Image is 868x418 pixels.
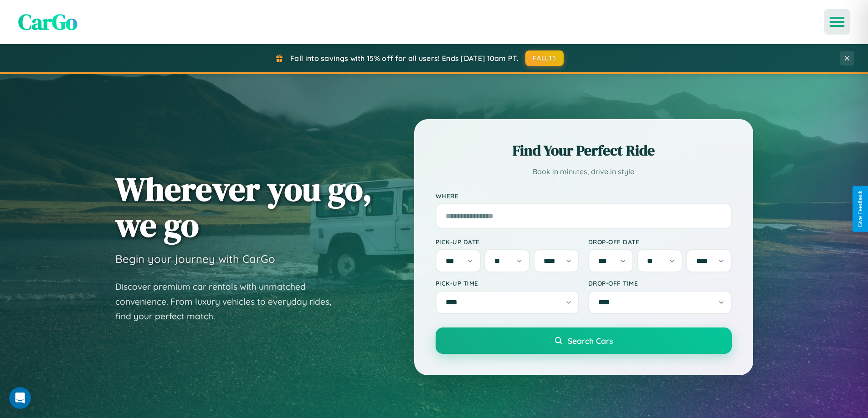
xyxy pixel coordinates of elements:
[115,252,275,266] h3: Begin your journey with CarGo
[115,279,343,324] p: Discover premium car rentals with unmatched convenience. From luxury vehicles to everyday rides, ...
[588,238,732,246] label: Drop-off Date
[525,50,564,66] button: FALL15
[568,336,613,346] span: Search Cars
[115,171,372,243] h1: Wherever you go, we go
[436,165,732,178] p: Book in minutes, drive in style
[436,327,732,354] button: Search Cars
[436,192,732,200] label: Where
[436,279,579,287] label: Pick-up Time
[290,54,519,63] span: Fall into savings with 15% off for all users! Ends [DATE] 10am PT.
[18,7,77,37] span: CarGo
[436,141,732,161] h2: Find Your Perfect Ride
[857,191,863,227] div: Give Feedback
[824,9,850,35] button: Open menu
[9,387,31,409] iframe: Intercom live chat
[588,279,732,287] label: Drop-off Time
[436,238,579,246] label: Pick-up Date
